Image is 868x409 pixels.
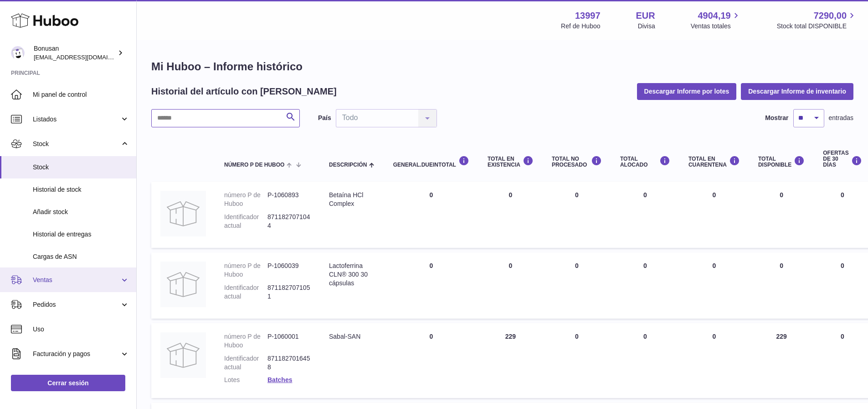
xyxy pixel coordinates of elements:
span: 0 [713,262,716,269]
span: Stock [33,140,120,148]
td: 0 [478,182,543,248]
span: Cargas de ASN [33,252,129,261]
strong: EUR [636,10,655,22]
div: Betaína HCl Complex [329,191,375,208]
a: Cerrar sesión [11,375,125,391]
img: product image [160,332,206,378]
a: 4904,19 Ventas totales [691,10,741,31]
div: Sabal-SAN [329,332,375,341]
label: Mostrar [765,114,788,122]
span: Descripción [329,162,367,168]
div: general.dueInTotal [393,156,469,168]
td: 0 [384,252,478,319]
div: Total en EXISTENCIA [488,156,534,168]
td: 0 [384,182,478,248]
span: Stock [33,163,129,172]
dd: P-1060893 [267,191,311,208]
img: info@bonusan.es [11,46,25,60]
dt: número P de Huboo [224,262,267,279]
span: [EMAIL_ADDRESS][DOMAIN_NAME] [34,53,134,61]
img: product image [160,191,206,236]
button: Descargar Informe de inventario [741,83,853,100]
span: 7290,00 [814,10,847,22]
span: Facturación y pagos [33,350,120,358]
span: Stock total DISPONIBLE [777,22,857,31]
span: Listados [33,115,120,124]
span: Mi panel de control [33,90,129,99]
h2: Historial del artículo con [PERSON_NAME] [151,85,337,98]
dd: 8711827071051 [267,283,311,301]
dt: Identificador actual [224,354,267,372]
div: OFERTAS DE 30 DÍAS [823,150,862,168]
dd: P-1060001 [267,332,311,350]
td: 0 [543,252,611,319]
dd: 8711827016458 [267,354,311,372]
div: Total DISPONIBLE [758,156,805,168]
td: 0 [478,252,543,319]
a: 7290,00 Stock total DISPONIBLE [777,10,857,31]
td: 229 [749,323,814,398]
span: Pedidos [33,300,120,309]
td: 0 [749,182,814,248]
span: Ventas [33,276,120,284]
td: 0 [543,182,611,248]
img: product image [160,262,206,307]
label: País [318,114,331,122]
td: 0 [384,323,478,398]
span: Uso [33,325,129,334]
span: Ventas totales [691,22,741,31]
dt: número P de Huboo [224,191,267,208]
div: Total ALOCADO [620,156,670,168]
td: 0 [611,182,679,248]
dd: 8711827071044 [267,213,311,230]
button: Descargar Informe por lotes [637,83,737,100]
div: Total en CUARENTENA [688,156,740,168]
div: Lactoferrina CLN® 300 30 cápsulas [329,262,375,288]
dt: Identificador actual [224,213,267,230]
td: 0 [749,252,814,319]
div: Bonusan [34,44,116,62]
td: 0 [611,323,679,398]
span: 4904,19 [698,10,730,22]
dt: Identificador actual [224,283,267,301]
span: 0 [713,191,716,199]
span: Añadir stock [33,208,129,216]
strong: 13997 [575,10,601,22]
dt: número P de Huboo [224,332,267,350]
a: Batches [267,376,292,383]
td: 229 [478,323,543,398]
dd: P-1060039 [267,262,311,279]
div: Divisa [638,22,655,31]
span: Historial de entregas [33,230,129,239]
td: 0 [611,252,679,319]
span: 0 [713,333,716,340]
td: 0 [543,323,611,398]
div: Total NO PROCESADO [552,156,602,168]
div: Ref de Huboo [561,22,600,31]
span: Historial de stock [33,185,129,194]
dt: Lotes [224,376,267,384]
span: entradas [829,114,853,122]
h1: Mi Huboo – Informe histórico [151,59,853,74]
span: número P de Huboo [224,162,284,168]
